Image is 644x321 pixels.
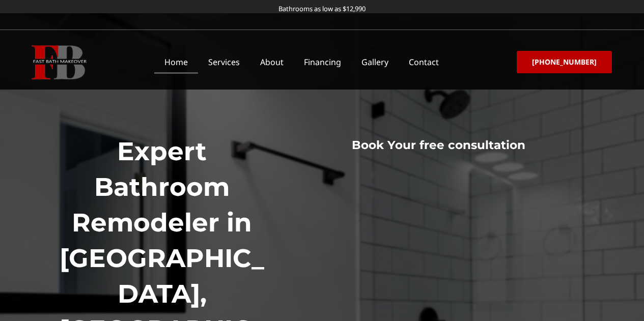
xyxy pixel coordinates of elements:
[532,59,597,66] span: [PHONE_NUMBER]
[198,50,250,74] a: Services
[285,138,592,153] h3: Book Your free consultation
[294,50,351,74] a: Financing
[351,50,399,74] a: Gallery
[250,50,294,74] a: About
[32,45,87,79] img: Fast Bath Makeover icon
[399,50,449,74] a: Contact
[154,50,198,74] a: Home
[517,51,612,73] a: [PHONE_NUMBER]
